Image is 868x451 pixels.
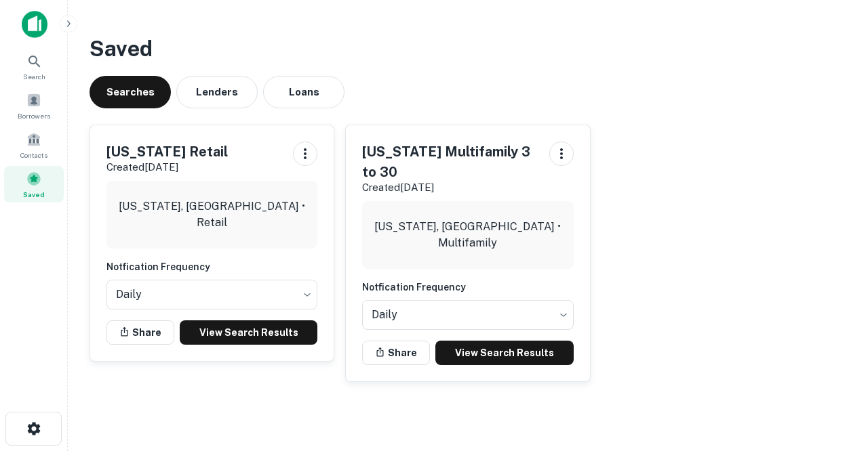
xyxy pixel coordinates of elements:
[90,76,171,108] button: Searches
[362,142,538,182] h5: [US_STATE] Multifamily 3 to 30
[180,320,317,345] a: View Search Results
[117,198,307,231] p: [US_STATE], [GEOGRAPHIC_DATA] • Retail
[20,150,47,160] span: Contacts
[4,48,64,85] a: Search
[4,166,64,202] a: Saved
[176,76,258,108] button: Lenders
[800,343,868,408] iframe: Chat Widget
[4,87,64,124] a: Borrowers
[23,189,45,200] span: Saved
[435,341,573,365] a: View Search Results
[362,179,538,196] p: Created [DATE]
[18,110,50,121] span: Borrowers
[362,280,573,295] h6: Notfication Frequency
[23,71,45,82] span: Search
[373,219,562,251] p: [US_STATE], [GEOGRAPHIC_DATA] • Multifamily
[263,76,344,108] button: Loans
[106,159,228,175] p: Created [DATE]
[106,142,228,162] h5: [US_STATE] Retail
[4,127,64,163] a: Contacts
[362,341,430,365] button: Share
[106,276,317,314] div: Without label
[362,296,573,334] div: Without label
[90,33,846,65] h3: Saved
[22,11,47,38] img: capitalize-icon.png
[106,320,174,345] button: Share
[106,259,317,274] h6: Notfication Frequency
